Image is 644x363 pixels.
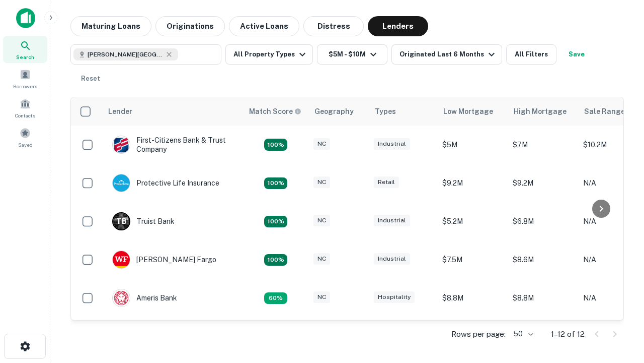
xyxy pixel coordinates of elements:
button: Originated Last 6 Months [391,44,502,65]
button: Distress [303,16,364,36]
div: Industrial [374,253,410,265]
div: Low Mortgage [443,105,493,117]
button: All Property Types [225,44,313,65]
div: NC [313,138,330,150]
th: Types [369,97,437,126]
div: Truist Bank [112,212,175,230]
div: NC [313,176,330,188]
td: $8.8M [437,279,508,317]
a: Saved [3,124,47,151]
td: $9.2M [437,164,508,202]
span: Borrowers [13,82,37,90]
div: 50 [510,327,535,341]
div: Matching Properties: 2, hasApolloMatch: undefined [264,177,287,190]
h6: Match Score [249,106,299,117]
iframe: Chat Widget [594,250,644,298]
th: Capitalize uses an advanced AI algorithm to match your search with the best lender. The match sco... [243,97,308,126]
td: $9.2M [437,317,508,355]
td: $9.2M [508,317,578,355]
div: NC [313,215,330,226]
button: All Filters [506,44,556,65]
div: Matching Properties: 2, hasApolloMatch: undefined [264,139,287,151]
th: High Mortgage [508,97,578,126]
div: Capitalize uses an advanced AI algorithm to match your search with the best lender. The match sco... [249,106,301,117]
button: Save your search to get updates of matches that match your search criteria. [560,44,593,65]
a: Borrowers [3,65,47,92]
div: [PERSON_NAME] Fargo [112,251,216,269]
div: Industrial [374,215,410,226]
div: NC [313,253,330,265]
span: Search [16,53,34,61]
th: Lender [102,97,243,126]
button: $5M - $10M [317,44,387,65]
div: Protective Life Insurance [112,174,219,192]
img: picture [113,289,130,307]
img: picture [113,136,130,153]
td: $8.8M [508,279,578,317]
div: Lender [108,105,132,117]
button: Active Loans [229,16,299,36]
p: 1–12 of 12 [551,328,585,340]
div: Types [375,105,396,117]
img: picture [113,174,130,192]
p: Rows per page: [451,328,506,340]
a: Search [3,36,47,63]
img: picture [113,251,130,268]
div: Geography [314,105,354,117]
a: Contacts [3,94,47,122]
div: Originated Last 6 Months [399,48,498,60]
span: [PERSON_NAME][GEOGRAPHIC_DATA], [GEOGRAPHIC_DATA] [88,50,163,59]
div: Matching Properties: 1, hasApolloMatch: undefined [264,292,287,305]
td: $6.8M [508,202,578,240]
p: T B [116,216,126,227]
td: $8.6M [508,240,578,279]
span: Contacts [15,111,35,119]
div: NC [313,291,330,303]
button: Lenders [368,16,428,36]
td: $7M [508,126,578,164]
td: $7.5M [437,240,508,279]
button: Originations [155,16,225,36]
img: capitalize-icon.png [16,8,35,28]
div: Industrial [374,138,410,150]
div: First-citizens Bank & Trust Company [112,136,233,154]
div: Matching Properties: 3, hasApolloMatch: undefined [264,216,287,228]
th: Low Mortgage [437,97,508,126]
button: Reset [74,69,107,89]
div: High Mortgage [514,105,567,117]
div: Retail [374,176,399,188]
div: Ameris Bank [112,289,177,307]
span: Saved [18,141,33,149]
div: Sale Range [584,105,625,117]
td: $5M [437,126,508,164]
div: Hospitality [374,291,415,303]
button: Maturing Loans [70,16,151,36]
div: Matching Properties: 2, hasApolloMatch: undefined [264,254,287,266]
th: Geography [308,97,369,126]
td: $9.2M [508,164,578,202]
td: $5.2M [437,202,508,240]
